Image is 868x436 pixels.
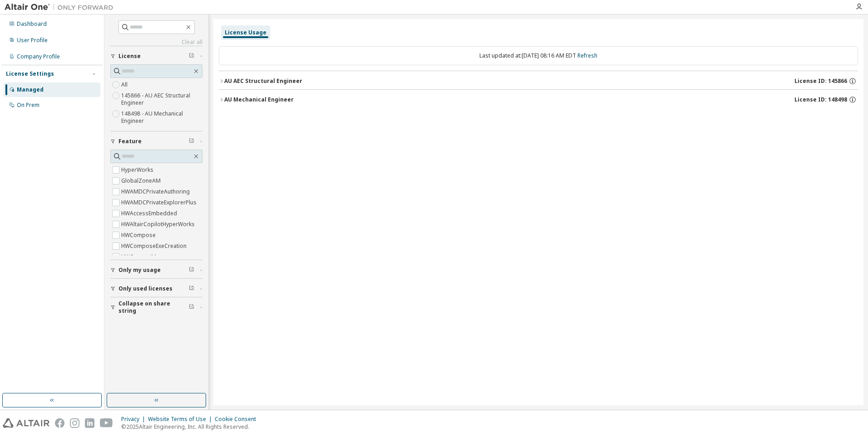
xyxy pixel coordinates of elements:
label: HWAMDCPrivateAuthoring [121,186,192,197]
span: License [118,53,141,60]
span: Collapse on share string [118,300,189,315]
a: Refresh [577,52,597,59]
button: AU Mechanical EngineerLicense ID: 148498 [219,90,858,110]
span: Clear filter [189,285,194,292]
div: AU Mechanical Engineer [224,96,294,103]
img: Altair One [5,3,118,12]
label: All [121,79,129,90]
label: HWAMDCPrivateExplorerPlus [121,197,198,208]
label: 148498 - AU Mechanical Engineer [121,108,202,126]
div: User Profile [17,37,48,44]
span: Clear filter [189,138,194,145]
div: Dashboard [17,20,47,28]
button: Collapse on share string [110,297,202,317]
span: Only my usage [118,266,161,274]
img: youtube.svg [100,418,113,428]
button: Feature [110,131,202,151]
label: HWAccessEmbedded [121,208,179,219]
span: Clear filter [189,266,194,274]
div: Last updated at: [DATE] 08:16 AM EDT [219,46,858,65]
button: Only my usage [110,260,202,280]
img: linkedin.svg [85,418,94,428]
span: Clear filter [189,53,194,60]
button: Only used licenses [110,279,202,299]
label: HWComposeExeCreation [121,241,188,252]
label: HyperWorks [121,165,155,175]
div: License Settings [6,70,54,78]
button: License [110,46,202,66]
button: AU AEC Structural EngineerLicense ID: 145866 [219,71,858,91]
div: AU AEC Structural Engineer [224,78,302,85]
div: Managed [17,86,44,93]
span: Feature [118,138,142,145]
label: 145866 - AU AEC Structural Engineer [121,90,202,108]
span: License ID: 145866 [794,78,847,85]
span: Clear filter [189,304,194,311]
p: © 2025 Altair Engineering, Inc. All Rights Reserved. [121,423,261,431]
span: License ID: 148498 [794,96,847,103]
div: Privacy [121,416,148,423]
a: Clear all [110,39,202,46]
div: Website Terms of Use [148,416,215,423]
img: altair_logo.svg [3,418,49,428]
div: On Prem [17,102,39,109]
div: Cookie Consent [215,416,261,423]
img: instagram.svg [70,418,79,428]
span: Only used licenses [118,285,173,292]
div: License Usage [225,29,266,36]
div: Company Profile [17,53,60,60]
img: facebook.svg [55,418,64,428]
label: HWCompose [121,230,158,241]
label: GlobalZoneAM [121,175,163,186]
label: HWConnectMe [121,252,161,262]
label: HWAltairCopilotHyperWorks [121,219,197,230]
